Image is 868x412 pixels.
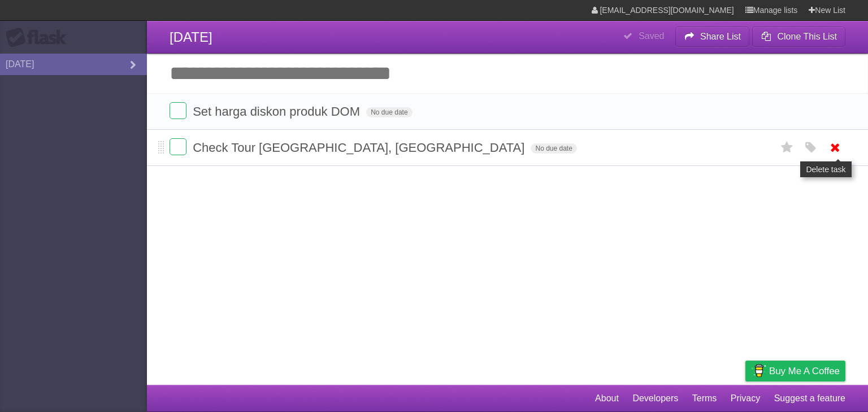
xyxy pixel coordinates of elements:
[170,102,186,119] label: Done
[170,138,186,155] label: Done
[675,27,750,47] button: Share List
[731,388,760,409] a: Privacy
[639,31,664,41] b: Saved
[531,143,576,154] span: No due date
[774,388,845,409] a: Suggest a feature
[632,388,678,409] a: Developers
[595,388,619,409] a: About
[193,104,363,119] span: Set harga diskon produk DOM
[193,141,527,155] span: Check Tour [GEOGRAPHIC_DATA], [GEOGRAPHIC_DATA]
[751,361,766,380] img: Buy me a coffee
[752,27,845,47] button: Clone This List
[692,388,717,409] a: Terms
[6,28,73,48] div: Flask
[776,138,798,157] label: Star task
[170,29,212,45] span: [DATE]
[745,361,845,382] a: Buy me a coffee
[366,107,412,117] span: No due date
[700,32,741,41] b: Share List
[769,361,840,381] span: Buy me a coffee
[777,32,837,41] b: Clone This List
